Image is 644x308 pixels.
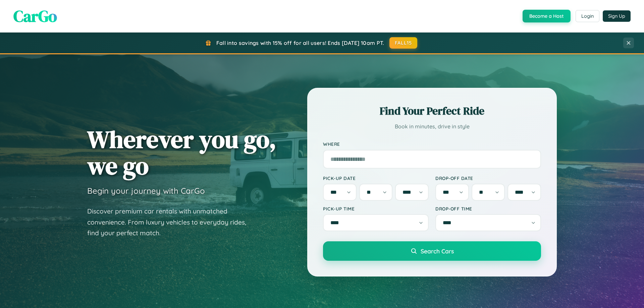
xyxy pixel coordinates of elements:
button: Search Cars [323,241,541,261]
h3: Begin your journey with CarGo [87,186,205,196]
label: Drop-off Time [435,206,541,211]
label: Pick-up Time [323,206,429,211]
span: Fall into savings with 15% off for all users! Ends [DATE] 10am PT. [216,40,384,46]
button: Sign Up [603,10,631,22]
h2: Find Your Perfect Ride [323,104,541,118]
button: Become a Host [523,10,571,22]
span: CarGo [13,5,57,27]
p: Book in minutes, drive in style [323,122,541,131]
label: Where [323,141,541,147]
span: Search Cars [421,247,454,255]
p: Discover premium car rentals with unmatched convenience. From luxury vehicles to everyday rides, ... [87,206,255,239]
label: Pick-up Date [323,175,429,181]
button: Login [576,10,599,22]
h1: Wherever you go, we go [87,126,276,179]
label: Drop-off Date [435,175,541,181]
button: FALL15 [389,37,418,49]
